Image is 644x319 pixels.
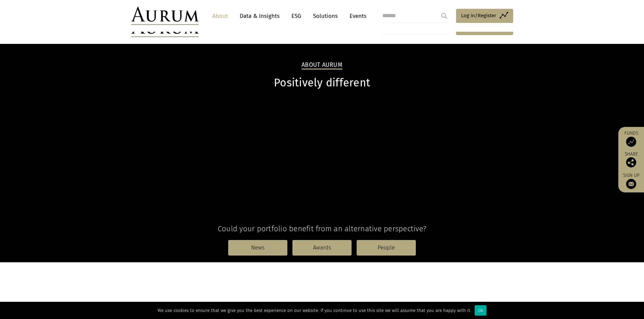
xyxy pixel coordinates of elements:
[302,61,342,70] h2: About Aurum
[292,240,352,256] a: Awards
[131,76,513,89] h1: Positively different
[437,9,451,23] input: Submit
[622,130,641,147] a: Funds
[475,305,486,316] div: Ok
[209,10,231,22] a: About
[228,240,287,256] a: News
[461,11,496,20] span: Log in/Register
[626,137,636,147] img: Access Funds
[626,157,636,167] img: Share this post
[357,240,416,256] a: People
[131,224,513,233] h4: Could your portfolio benefit from an alternative perspective?
[288,10,305,22] a: ESG
[236,10,283,22] a: Data & Insights
[456,9,513,23] a: Log in/Register
[622,172,641,189] a: Sign up
[346,10,366,22] a: Events
[310,10,341,22] a: Solutions
[626,179,636,189] img: Sign up to our newsletter
[622,152,641,167] div: Share
[131,7,199,25] img: Aurum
